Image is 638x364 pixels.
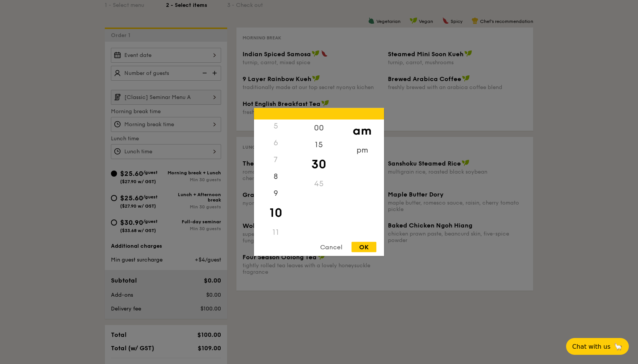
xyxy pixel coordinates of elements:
div: pm [340,142,384,159]
div: OK [352,242,376,252]
div: 15 [297,136,340,153]
button: Chat with us🦙 [566,338,629,355]
div: 10 [254,202,297,224]
div: am [340,120,384,142]
span: Chat with us [572,343,610,350]
div: 45 [297,175,340,192]
div: 9 [254,185,297,202]
div: 11 [254,224,297,241]
div: 5 [254,118,297,135]
span: 🦙 [614,342,623,351]
div: Cancel [312,242,350,252]
div: 30 [297,153,340,175]
div: 7 [254,151,297,168]
div: 6 [254,135,297,151]
div: 8 [254,168,297,185]
div: 00 [297,120,340,136]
